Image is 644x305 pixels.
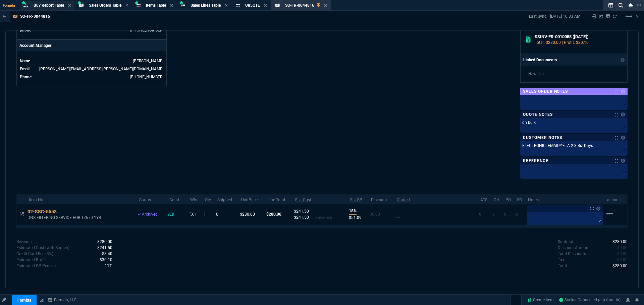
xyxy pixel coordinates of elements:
span: 0.10749982142857145 [105,263,112,268]
p: undefined [558,251,586,257]
nx-icon: Close Tab [324,3,327,8]
div: 02-SSC-5553 [28,208,63,215]
p: spec.value [91,239,112,245]
th: Qty [202,194,215,204]
p: undefined [558,257,564,263]
th: Item No [26,194,137,204]
th: Status [137,194,167,204]
tr: undefined [19,74,164,80]
span: phone [20,28,31,32]
th: SO [514,194,525,204]
p: $280.00 [266,211,291,217]
span: 0 [492,212,495,217]
td: 1 [202,204,215,225]
span: Fornida [3,3,18,8]
p: Customer Notes [523,135,562,140]
p: undefined [16,257,46,263]
span: 8.4 [102,251,112,256]
span: 0 [479,212,481,217]
p: Reference [523,158,548,163]
p: spec.value [611,257,628,263]
nx-icon: Open New Tab [637,2,641,8]
p: spec.value [96,251,112,257]
span: 280 [97,239,112,244]
span: Phone [20,75,32,79]
a: msbcCompanyName [46,297,78,303]
p: undefined [558,263,567,269]
span: 30.099950000000007 [100,257,112,262]
p: Linked Documents [523,57,557,63]
th: Cond [167,194,187,204]
p: undefined [16,251,53,257]
p: spec.value [611,251,628,257]
span: 280 [612,239,628,244]
p: spec.value [91,245,112,251]
abbr: Quoted Cost and Sourcing Notes. Only applicable on Dash quotes. [397,198,410,202]
a: 6019328271 [130,28,163,32]
th: ATS [478,194,491,204]
p: DNS FILTERING SERVICE FOR TZ670 1YR [28,215,130,220]
p: spec.value [93,257,112,263]
p: $0.00 [370,211,393,217]
span: Buy Report Table [34,3,64,8]
mat-icon: Example home icon [625,12,633,20]
a: New Link [523,71,625,77]
p: Total: $280.00 | Profit: $30.10 [535,40,622,46]
th: Line Total [265,194,292,204]
div: Archived [138,211,165,217]
td: 0 [215,204,239,225]
span: Quoted Cost [395,209,399,213]
span: Socket Connected (erp-fornida) [559,298,621,302]
tr: undefined [19,66,164,72]
p: undefined [558,239,573,245]
th: UnitPrice [238,194,265,204]
p: undefined [16,263,56,269]
nx-icon: Close Tab [68,3,71,8]
nx-icon: Close Tab [264,3,267,8]
p: Last Sync: [529,14,550,19]
span: 0 [504,212,506,217]
p: 18% [349,208,357,215]
span: Name [20,59,30,63]
span: 0 [617,245,628,250]
div: /ED [168,211,181,217]
th: Whs [187,194,203,204]
span: 0 [516,212,518,217]
th: Notes [525,194,605,204]
span: -- [395,215,400,220]
th: Discount [368,194,394,204]
p: Quote Notes [523,112,553,117]
span: Email [20,67,30,71]
nx-icon: Close Tab [170,3,173,8]
span: 0 [617,251,628,256]
nx-icon: Back to Table [3,14,6,19]
p: SO-FR-0044816 [20,14,50,19]
p: spec.value [611,245,628,251]
p: Cost with burden [16,245,69,251]
p: spec.value [606,263,628,269]
abbr: Estimated using estimated Cost with Burden [350,198,362,202]
a: Create Item [524,295,556,305]
th: Shipped [215,194,239,204]
span: Items Table [146,3,166,8]
nx-icon: Close Tab [125,3,128,8]
span: Sales Orders Table [89,3,121,8]
td: TX1 [187,204,203,225]
p: spec.value [98,263,112,269]
p: $241.50 [294,214,315,220]
p: undefined [16,239,32,245]
mat-icon: Example home icon [606,210,614,218]
a: [PERSON_NAME] [133,59,163,63]
p: Sales Order Notes [523,89,568,94]
nx-icon: Search [616,1,626,9]
a: 469-249-2107 [130,75,163,79]
a: Hide Workbench [636,14,639,19]
h6: SSINV-FR-0010058 ([DATE]) [535,34,622,40]
span: U85QTE [245,3,260,8]
p: $241.50 [294,208,315,214]
nx-icon: Close Tab [225,3,228,8]
tr: undefined [19,58,164,64]
tr: DNS FILTERING SERVICE FOR TZ670 1YR [17,204,627,225]
p: [DATE] 10:33 AM [550,14,580,19]
p: undefined [558,245,590,251]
